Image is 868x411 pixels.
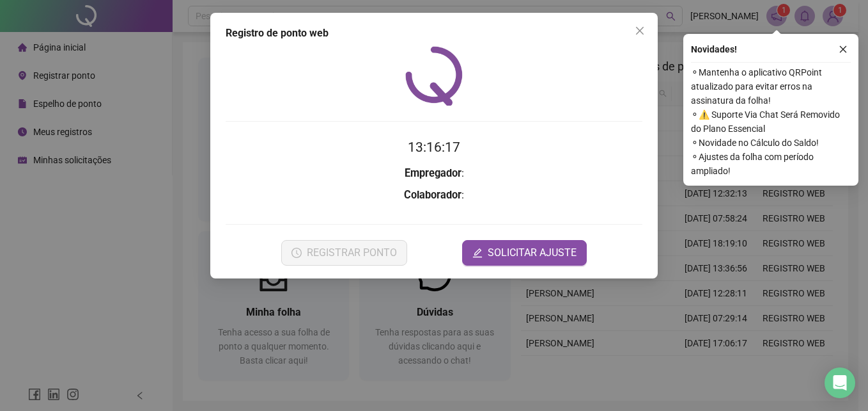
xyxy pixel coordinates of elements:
[226,165,642,182] h3: :
[839,45,848,54] span: close
[408,140,460,155] time: 13:16:17
[226,26,642,41] div: Registro de ponto web
[691,108,851,136] span: ⚬ ⚠️ Suporte Via Chat Será Removido do Plano Essencial
[226,187,642,204] h3: :
[691,65,851,108] span: ⚬ Mantenha o aplicativo QRPoint atualizado para evitar erros na assinatura da folha!
[462,240,587,266] button: editSOLICITAR AJUSTE
[405,46,463,106] img: QRPoint
[488,245,577,261] span: SOLICITAR AJUSTE
[691,42,737,56] span: Novidades !
[405,167,461,179] strong: Empregador
[281,240,407,266] button: REGISTRAR PONTO
[691,136,851,150] span: ⚬ Novidade no Cálculo do Saldo!
[825,367,855,398] div: Open Intercom Messenger
[635,26,645,36] span: close
[630,20,650,41] button: Close
[691,150,851,178] span: ⚬ Ajustes da folha com período ampliado!
[472,248,483,258] span: edit
[404,189,461,201] strong: Colaborador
